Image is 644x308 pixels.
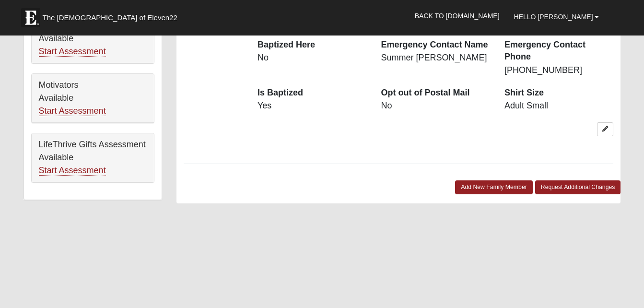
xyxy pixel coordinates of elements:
[514,13,593,21] span: Hello [PERSON_NAME]
[381,100,490,112] dd: No
[32,133,154,182] div: LifeThrive Gifts Assessment Available
[43,13,177,23] span: The [DEMOGRAPHIC_DATA] of Eleven22
[597,122,613,136] a: Edit Jill Markey
[381,87,490,99] dt: Opt out of Postal Mail
[381,39,490,51] dt: Emergency Contact Name
[381,52,490,64] dd: Summer [PERSON_NAME]
[39,166,106,176] a: Start Assessment
[258,87,366,99] dt: Is Baptized
[507,5,607,29] a: Hello [PERSON_NAME]
[32,14,154,63] div: Emotional Intelligence Available
[504,64,613,77] dd: [PHONE_NUMBER]
[455,180,533,194] a: Add New Family Member
[39,106,106,116] a: Start Assessment
[39,47,106,57] a: Start Assessment
[258,39,366,51] dt: Baptized Here
[504,100,613,112] dd: Adult Small
[535,180,621,194] a: Request Additional Changes
[32,74,154,123] div: Motivators Available
[408,4,507,28] a: Back to [DOMAIN_NAME]
[504,87,613,99] dt: Shirt Size
[258,52,366,64] dd: No
[16,3,208,27] a: The [DEMOGRAPHIC_DATA] of Eleven22
[21,8,40,27] img: Eleven22 logo
[504,39,613,63] dt: Emergency Contact Phone
[258,100,366,112] dd: Yes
